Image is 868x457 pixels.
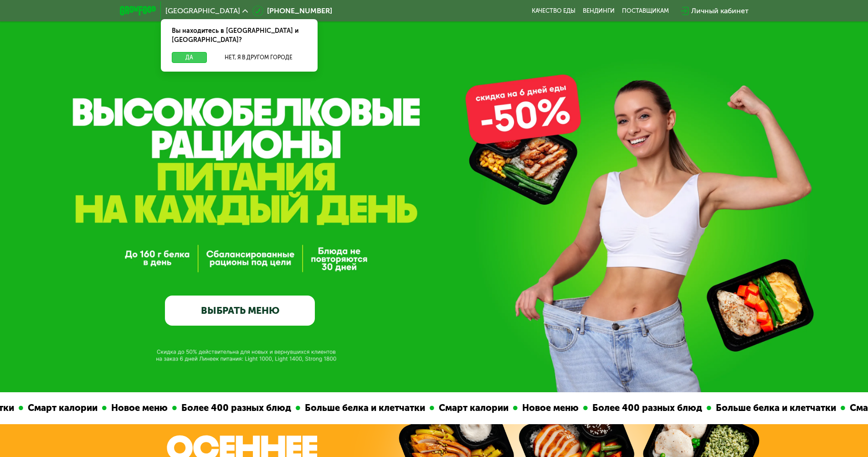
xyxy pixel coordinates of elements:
div: Более 400 разных блюд [587,401,706,415]
div: Личный кабинет [691,5,749,16]
div: Смарт калории [23,401,102,415]
div: Вы находитесь в [GEOGRAPHIC_DATA] и [GEOGRAPHIC_DATA]? [161,19,318,52]
div: Более 400 разных блюд [176,401,295,415]
div: Новое меню [517,401,583,415]
a: Вендинги [583,7,615,15]
button: Да [172,52,207,63]
div: поставщикам [622,7,669,15]
div: Смарт калории [434,401,513,415]
div: Больше белка и клетчатки [711,401,840,415]
a: ВЫБРАТЬ МЕНЮ [165,296,315,326]
span: [GEOGRAPHIC_DATA] [165,7,240,15]
a: Качество еды [532,7,575,15]
a: [PHONE_NUMBER] [252,5,332,16]
div: Больше белка и клетчатки [300,401,429,415]
div: Новое меню [106,401,172,415]
button: Нет, я в другом городе [211,52,307,63]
